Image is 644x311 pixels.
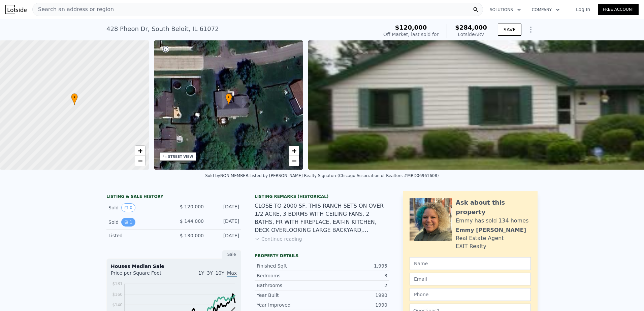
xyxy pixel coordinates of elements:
div: Year Built [257,292,322,299]
span: $ 120,000 [180,204,204,209]
div: STREET VIEW [168,154,193,159]
div: Sale [222,250,241,259]
div: 428 Pheon Dr , South Beloit , IL 61072 [106,24,219,34]
div: Emmy has sold 134 homes [456,217,528,225]
button: SAVE [498,24,521,36]
div: CLOSE TO 2000 SF, THIS RANCH SETS ON OVER 1/2 ACRE, 3 BDRMS WITH CEILING FANS, 2 BATHS, FR WITH F... [255,202,389,234]
div: Sold by NON MEMBER . [205,173,250,178]
div: 3 [322,272,387,279]
input: Name [410,257,531,270]
span: Max [227,270,237,277]
div: [DATE] [209,203,239,212]
div: Sold [108,203,168,212]
div: Bedrooms [257,272,322,279]
img: Lotside [5,5,27,14]
div: 1990 [322,292,387,299]
a: Zoom in [135,146,145,156]
div: Finished Sqft [257,263,322,269]
button: Continue reading [255,236,302,242]
div: Bathrooms [257,282,322,289]
div: LISTING & SALE HISTORY [106,194,241,201]
div: Off Market, last sold for [383,31,439,38]
div: 1,995 [322,263,387,269]
span: + [292,146,296,155]
tspan: $160 [112,292,123,297]
span: • [71,94,78,100]
button: View historical data [121,218,135,227]
div: [DATE] [209,218,239,227]
div: 1990 [322,302,387,308]
div: Listed by [PERSON_NAME] Realty Signature (Chicago Association of Realtors #MRD06961608) [250,173,439,178]
a: Zoom out [135,156,145,166]
div: Sold [108,218,168,227]
div: Listed [108,232,168,239]
div: Emmy [PERSON_NAME] [456,226,526,234]
div: Year Improved [257,302,322,308]
span: − [292,157,296,165]
span: $ 144,000 [180,218,204,224]
a: Log In [568,6,598,13]
a: Zoom in [289,146,299,156]
input: Email [410,273,531,285]
button: Solutions [484,4,526,16]
button: Show Options [524,23,538,36]
span: + [138,146,142,155]
div: [DATE] [209,232,239,239]
div: • [71,93,78,105]
div: Property details [255,253,389,258]
span: − [138,157,142,165]
div: Real Estate Agent [456,234,504,242]
div: 2 [322,282,387,289]
span: Search an address or region [33,5,114,13]
tspan: $140 [112,303,123,307]
a: Zoom out [289,156,299,166]
tspan: $181 [112,281,123,286]
div: Price per Square Foot [111,270,174,280]
div: Lotside ARV [455,31,487,38]
div: Ask about this property [456,198,531,217]
button: Company [526,4,565,16]
div: Houses Median Sale [111,263,237,270]
span: 10Y [216,270,224,276]
input: Phone [410,288,531,301]
span: 3Y [207,270,213,276]
div: Listing Remarks (Historical) [255,194,389,199]
span: • [225,94,232,100]
div: EXIT Realty [456,242,486,250]
span: 1Y [198,270,204,276]
button: View historical data [121,203,135,212]
span: $120,000 [395,24,427,31]
a: Free Account [598,4,639,15]
div: • [225,93,232,105]
span: $ 130,000 [180,233,204,238]
span: $284,000 [455,24,487,31]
